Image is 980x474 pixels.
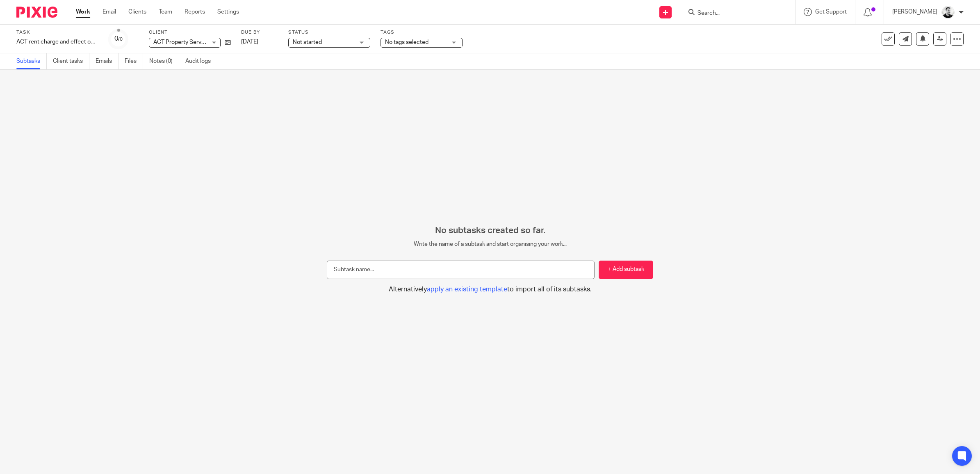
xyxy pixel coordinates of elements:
button: Alternativelyapply an existing templateto import all of its subtasks. [327,285,654,294]
span: [DATE] [241,39,258,45]
div: 0 [114,34,123,44]
button: + Add subtask [599,261,653,279]
input: Subtask name... [327,261,595,279]
label: Due by [241,29,278,36]
label: Client [149,29,231,36]
a: Notes (0) [149,53,179,69]
a: Work [76,8,90,16]
a: Team [159,8,172,16]
label: Status [288,29,370,36]
input: Search [697,10,770,17]
a: Files [125,53,143,69]
span: No tags selected [385,39,428,45]
h2: No subtasks created so far. [327,225,654,236]
a: Client tasks [53,53,89,69]
span: apply an existing template [427,286,507,293]
a: Settings [217,8,239,16]
p: Write the name of a subtask and start organising your work... [327,240,654,248]
span: Not started [293,39,322,45]
a: Clients [128,8,146,16]
img: Dave_2025.jpg [941,6,955,19]
a: Email [103,8,116,16]
p: [PERSON_NAME] [892,8,937,16]
a: Audit logs [185,53,217,69]
small: /0 [118,37,123,41]
div: ACT rent charge and effect on personal Pension Taper [16,38,98,46]
label: Tags [381,29,463,36]
label: Task [16,29,98,36]
img: Pixie [16,7,57,18]
a: Reports [185,8,205,16]
a: Emails [96,53,119,69]
span: Get Support [815,9,847,15]
a: Subtasks [16,53,47,69]
span: ACT Property Services Ltd [153,39,222,45]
